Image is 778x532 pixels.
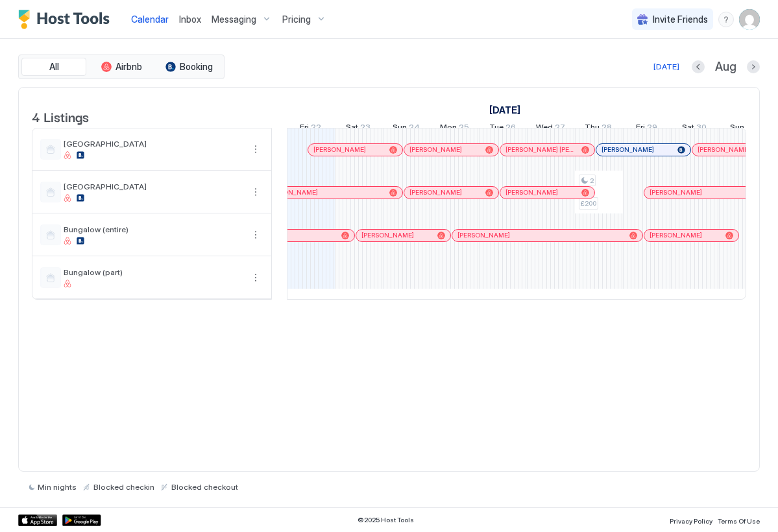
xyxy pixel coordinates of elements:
[358,516,414,524] span: © 2025 Host Tools
[131,12,169,26] a: Calendar
[156,58,221,76] button: Booking
[18,54,225,79] div: tab-group
[670,513,712,527] a: Privacy Policy
[93,482,154,492] span: Blocked checkin
[698,145,750,154] span: [PERSON_NAME]
[49,61,59,73] span: All
[346,122,358,136] span: Sat
[64,182,243,191] span: [GEOGRAPHIC_DATA]
[361,231,414,239] span: [PERSON_NAME]
[585,122,600,136] span: Thu
[248,227,263,243] button: More options
[653,14,708,25] span: Invite Friends
[409,145,462,154] span: [PERSON_NAME]
[38,482,77,492] span: Min nights
[696,122,707,136] span: 30
[486,101,524,119] a: August 7, 2025
[131,14,169,25] span: Calendar
[115,61,142,73] span: Airbnb
[602,122,612,136] span: 28
[248,270,263,285] div: menu
[311,122,321,136] span: 22
[389,119,423,138] a: August 24, 2025
[718,12,734,27] div: menu
[505,122,516,136] span: 26
[636,122,645,136] span: Fri
[89,58,154,76] button: Airbnb
[32,106,89,126] span: 4 Listings
[718,513,760,527] a: Terms Of Use
[505,145,576,154] span: [PERSON_NAME] [PERSON_NAME]
[715,60,736,75] span: Aug
[282,14,311,25] span: Pricing
[409,122,420,136] span: 24
[393,122,407,136] span: Sun
[437,119,472,138] a: August 25, 2025
[555,122,565,136] span: 27
[64,224,243,234] span: Bungalow (entire)
[739,9,760,30] div: User profile
[440,122,457,136] span: Mon
[651,59,681,75] button: [DATE]
[409,188,462,197] span: [PERSON_NAME]
[727,119,758,138] a: August 31, 2025
[180,61,213,73] span: Booking
[360,122,371,136] span: 23
[505,188,558,197] span: [PERSON_NAME]
[679,119,710,138] a: August 30, 2025
[730,122,744,136] span: Sun
[62,514,101,526] a: Google Play Store
[18,514,57,526] a: App Store
[581,119,615,138] a: August 28, 2025
[64,139,243,149] span: [GEOGRAPHIC_DATA]
[179,12,201,26] a: Inbox
[650,231,702,239] span: [PERSON_NAME]
[21,58,86,76] button: All
[581,199,596,208] span: £200
[179,14,201,25] span: Inbox
[533,119,568,138] a: August 27, 2025
[486,119,519,138] a: August 26, 2025
[653,61,679,73] div: [DATE]
[536,122,553,136] span: Wed
[747,60,760,73] button: Next month
[248,184,263,200] button: More options
[171,482,238,492] span: Blocked checkout
[64,267,243,277] span: Bungalow (part)
[692,60,705,73] button: Previous month
[718,517,760,525] span: Terms Of Use
[212,14,256,25] span: Messaging
[343,119,374,138] a: August 23, 2025
[248,270,263,285] button: More options
[18,10,115,29] a: Host Tools Logo
[248,184,263,200] div: menu
[489,122,504,136] span: Tue
[265,188,318,197] span: [PERSON_NAME]
[602,145,654,154] span: [PERSON_NAME]
[633,119,661,138] a: August 29, 2025
[650,188,702,197] span: [PERSON_NAME]
[248,227,263,243] div: menu
[670,517,712,525] span: Privacy Policy
[647,122,657,136] span: 29
[457,231,510,239] span: [PERSON_NAME]
[313,145,366,154] span: [PERSON_NAME]
[682,122,694,136] span: Sat
[248,141,263,157] div: menu
[248,141,263,157] button: More options
[300,122,309,136] span: Fri
[459,122,469,136] span: 25
[297,119,324,138] a: August 22, 2025
[590,176,594,185] span: 2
